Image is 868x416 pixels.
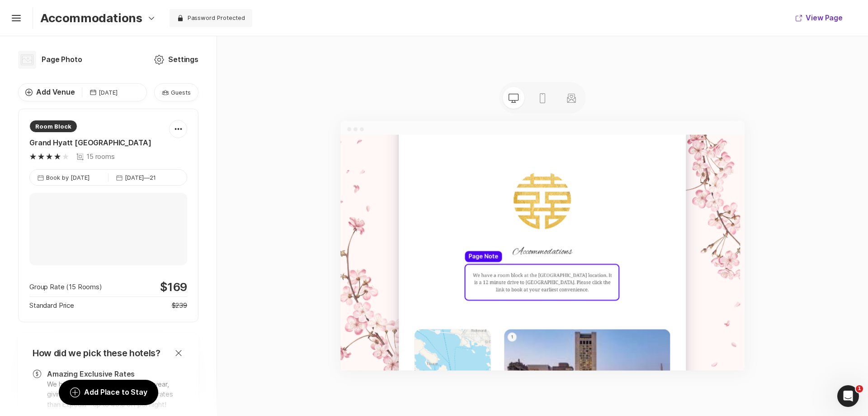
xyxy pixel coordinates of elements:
[856,385,863,392] span: 1
[275,320,278,332] p: 1
[278,179,373,199] p: Accommodations
[272,53,379,161] img: accent_double_happiness.png
[188,14,245,22] p: Password Protected
[160,280,187,294] p: $ 169
[46,173,90,182] p: Book by [DATE]
[33,348,160,359] div: How did we pick these hotels?
[154,83,198,101] button: Guests
[785,7,854,29] button: View Page
[125,173,156,182] p: [DATE] — 21
[143,49,209,71] button: Settings
[29,301,74,311] p: Standard Price
[40,11,142,25] p: Accommodations
[171,88,191,96] p: Guests
[29,282,102,292] p: Group Rate (15 Rooms)
[837,385,859,407] iframe: Intercom live chat
[170,9,252,27] button: Visibility
[508,93,519,104] svg: Preview desktop
[42,55,82,65] p: Page Photo
[19,85,82,100] button: Add Venue
[29,120,77,133] div: Room Block
[566,93,577,104] svg: Preview matching stationery
[29,138,151,148] div: Grand Hyatt [GEOGRAPHIC_DATA]
[172,301,187,311] p: $ 239
[59,380,158,405] button: Add Place to Stay
[99,88,118,96] p: [DATE]
[76,152,115,162] div: 15 rooms
[537,93,548,104] svg: Preview mobile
